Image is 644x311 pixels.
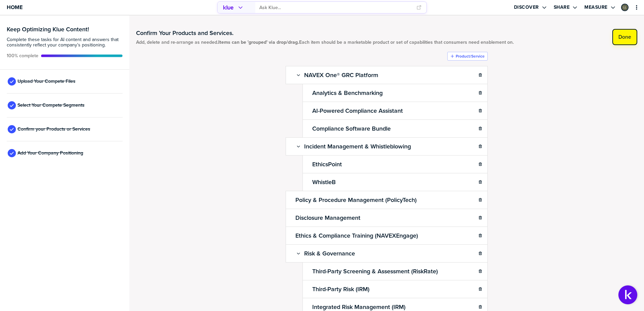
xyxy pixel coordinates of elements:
li: Ethics & Compliance Training (NAVEXEngage) [286,227,488,245]
h2: Compliance Software Bundle [311,124,392,133]
span: Select Your Compete Segments [18,103,85,108]
span: Upload Your Compete Files [18,79,75,84]
label: Measure [584,4,608,10]
button: Done [612,29,637,45]
div: Lindsay Lawler [621,4,629,11]
li: Risk & Governance [286,244,488,263]
li: WhistleB [286,173,488,191]
li: Incident Management & Whistleblowing [286,137,488,155]
h2: Policy & Procedure Management (PolicyTech) [294,195,418,205]
li: Third-Party Screening & Assessment (RiskRate) [286,262,488,280]
span: Complete these tasks for AI content and answers that consistently reflect your company’s position... [7,37,123,48]
input: Ask Klue... [259,2,412,13]
li: EthicsPoint [286,155,488,173]
a: Edit Profile [620,3,629,12]
h2: WhistleB [311,177,337,187]
h2: AI-Powered Compliance Assistant [311,106,404,115]
h2: Third-Party Risk (IRM) [311,284,371,294]
span: Confirm your Products or Services [18,127,90,132]
strong: Items can be 'grouped' via drop/drag. [218,39,299,46]
button: Product/Service [447,52,488,61]
button: Open Support Center [618,285,637,304]
li: Third-Party Risk (IRM) [286,280,488,298]
h3: Keep Optimizing Klue Content! [7,26,123,32]
span: Active [7,53,38,59]
h2: NAVEX One® GRC Platform [303,70,380,80]
label: Discover [514,4,539,10]
h2: Ethics & Compliance Training (NAVEXEngage) [294,231,419,240]
h2: Incident Management & Whistleblowing [303,142,412,151]
label: Done [618,34,631,40]
li: Policy & Procedure Management (PolicyTech) [286,191,488,209]
li: AI-Powered Compliance Assistant [286,102,488,120]
span: Home [7,4,23,10]
label: Share [554,4,570,10]
li: NAVEX One® GRC Platform [286,66,488,84]
li: Analytics & Benchmarking [286,84,488,102]
h2: Third-Party Screening & Assessment (RiskRate) [311,267,439,276]
h2: EthicsPoint [311,160,343,169]
h1: Confirm Your Products and Services. [136,29,514,37]
h2: Analytics & Benchmarking [311,88,384,98]
span: Add Your Company Positioning [18,150,83,156]
img: 57d6dcb9b6d4b3943da97fe41573ba18-sml.png [622,4,628,10]
li: Compliance Software Bundle [286,119,488,138]
h2: Risk & Governance [303,249,356,258]
label: Product/Service [456,54,485,59]
span: Add, delete and re-arrange as needed. Each item should be a marketable product or set of capabili... [136,40,514,45]
li: Disclosure Management [286,209,488,227]
h2: Disclosure Management [294,213,362,222]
